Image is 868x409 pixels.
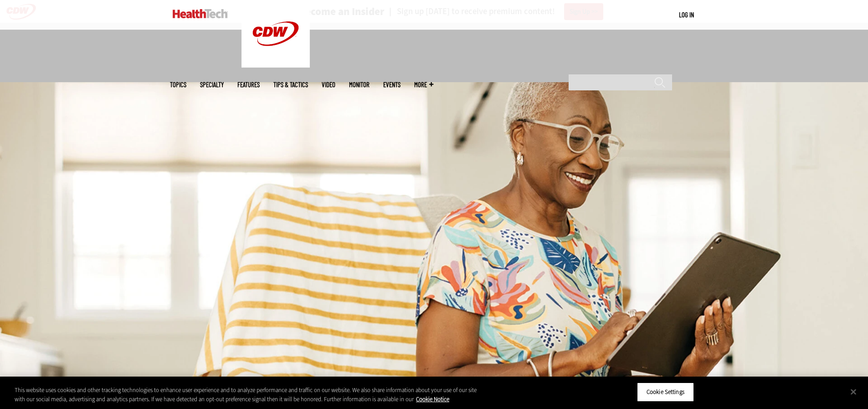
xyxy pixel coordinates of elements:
[15,386,478,404] div: This website uses cookies and other tracking technologies to enhance user experience and to analy...
[241,60,310,70] a: CDW
[173,9,228,18] img: Home
[349,81,370,88] a: MonITor
[383,81,401,88] a: Events
[416,395,449,403] a: More information about your privacy
[273,81,308,88] a: Tips & Tactics
[237,81,260,88] a: Features
[679,10,694,19] a: Log in
[679,10,694,20] div: User menu
[322,81,335,88] a: Video
[414,81,433,88] span: More
[843,382,863,402] button: Close
[200,81,224,88] span: Specialty
[637,383,694,402] button: Cookie Settings
[170,81,186,88] span: Topics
